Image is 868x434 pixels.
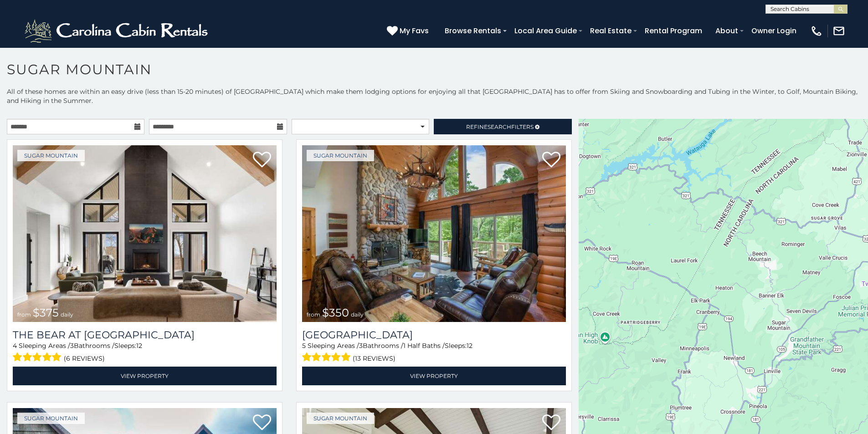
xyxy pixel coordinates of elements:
a: RefineSearchFilters [434,119,571,134]
img: phone-regular-white.png [810,25,823,37]
span: My Favs [400,25,429,36]
a: Sugar Mountain [307,150,374,161]
a: Real Estate [586,23,636,39]
a: Grouse Moor Lodge from $350 daily [302,145,566,322]
div: Sleeping Areas / Bathrooms / Sleeps: [13,341,277,364]
a: Owner Login [747,23,801,39]
a: View Property [13,367,277,385]
span: $375 [33,306,59,319]
span: 3 [70,342,74,350]
h3: Grouse Moor Lodge [302,329,566,341]
a: Add to favorites [253,414,271,433]
span: from [307,311,320,318]
span: 3 [359,342,363,350]
span: 1 Half Baths / [403,342,445,350]
a: Add to favorites [542,414,560,433]
img: mail-regular-white.png [832,25,845,37]
span: Refine Filters [466,123,534,130]
a: Browse Rentals [440,23,506,39]
span: 12 [136,342,142,350]
div: Sleeping Areas / Bathrooms / Sleeps: [302,341,566,364]
span: 4 [13,342,17,350]
span: from [17,311,31,318]
a: About [711,23,743,39]
span: 5 [302,342,306,350]
a: Rental Program [640,23,707,39]
span: daily [61,311,73,318]
a: Add to favorites [542,151,560,170]
span: (6 reviews) [64,352,105,364]
span: Search [488,123,511,130]
a: The Bear At [GEOGRAPHIC_DATA] [13,329,277,341]
span: $350 [322,306,349,319]
a: My Favs [387,25,431,37]
span: 12 [467,342,473,350]
a: [GEOGRAPHIC_DATA] [302,329,566,341]
a: Sugar Mountain [17,150,85,161]
h3: The Bear At Sugar Mountain [13,329,277,341]
a: Sugar Mountain [307,413,374,424]
img: White-1-2.png [23,17,212,45]
a: Add to favorites [253,151,271,170]
a: View Property [302,367,566,385]
a: Local Area Guide [510,23,581,39]
img: Grouse Moor Lodge [302,145,566,322]
a: Sugar Mountain [17,413,85,424]
a: The Bear At Sugar Mountain from $375 daily [13,145,277,322]
span: daily [351,311,364,318]
span: (13 reviews) [353,352,395,364]
img: The Bear At Sugar Mountain [13,145,277,322]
